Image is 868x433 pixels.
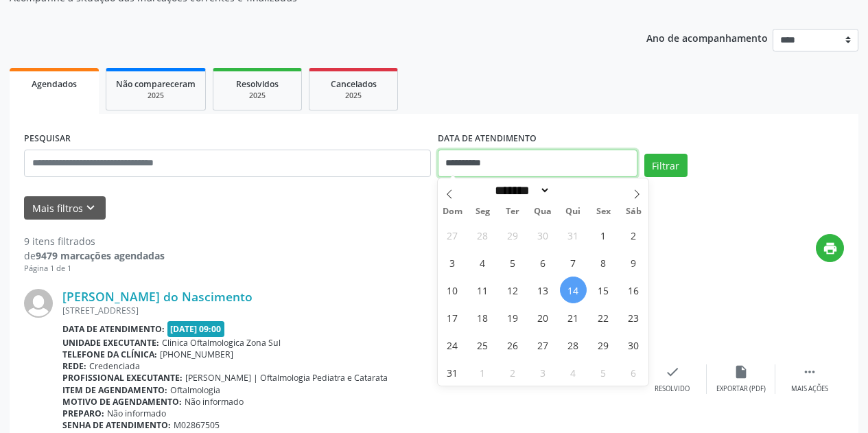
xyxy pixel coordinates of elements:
span: Qua [528,207,558,216]
span: Qui [558,207,588,216]
b: Unidade executante: [62,337,159,349]
a: [PERSON_NAME] do Nascimento [62,289,253,304]
span: Sáb [618,207,648,216]
button: Filtrar [644,154,688,177]
p: Ano de acompanhamento [646,29,768,46]
span: Agosto 2, 2025 [620,222,647,248]
span: Agosto 10, 2025 [439,277,466,303]
span: Setembro 1, 2025 [469,359,496,386]
span: Setembro 6, 2025 [620,359,647,386]
b: Item de agendamento: [62,384,167,396]
span: Agosto 30, 2025 [620,331,647,358]
span: Agosto 12, 2025 [500,277,526,303]
span: Oftalmologia [170,384,220,396]
span: Agosto 8, 2025 [590,249,617,276]
select: Month [491,183,551,198]
span: Agosto 24, 2025 [439,331,466,358]
div: [STREET_ADDRESS] [62,305,638,316]
span: Seg [467,207,497,216]
span: Não informado [107,408,166,419]
span: Cancelados [331,78,377,90]
span: Agosto 21, 2025 [560,304,587,331]
span: Agosto 9, 2025 [620,249,647,276]
span: [PERSON_NAME] | Oftalmologia Pediatra e Catarata [185,372,388,384]
span: Agosto 28, 2025 [560,331,587,358]
input: Year [550,183,596,198]
span: Agosto 31, 2025 [439,359,466,386]
b: Rede: [62,360,86,372]
span: M02867505 [174,419,220,431]
span: Julho 29, 2025 [500,222,526,248]
strong: 9479 marcações agendadas [36,249,165,262]
div: 2025 [116,91,196,101]
span: Agosto 11, 2025 [469,277,496,303]
i:  [802,364,817,379]
div: 9 itens filtrados [24,234,165,248]
div: 2025 [223,91,292,101]
span: Agosto 5, 2025 [500,249,526,276]
div: Exportar (PDF) [716,384,766,394]
span: Setembro 4, 2025 [560,359,587,386]
span: Julho 28, 2025 [469,222,496,248]
span: Agosto 17, 2025 [439,304,466,331]
span: Credenciada [89,360,140,372]
span: Agosto 20, 2025 [530,304,556,331]
span: [PHONE_NUMBER] [160,349,233,360]
b: Motivo de agendamento: [62,396,182,408]
span: Agosto 14, 2025 [560,277,587,303]
span: Agosto 19, 2025 [500,304,526,331]
span: Agosto 29, 2025 [590,331,617,358]
i: print [823,241,838,256]
div: de [24,248,165,263]
span: Agosto 27, 2025 [530,331,556,358]
i: insert_drive_file [734,364,749,379]
span: Julho 27, 2025 [439,222,466,248]
span: Clinica Oftalmologica Zona Sul [162,337,281,349]
b: Senha de atendimento: [62,419,171,431]
span: Agosto 3, 2025 [439,249,466,276]
span: Não informado [185,396,244,408]
span: Agosto 25, 2025 [469,331,496,358]
span: Julho 30, 2025 [530,222,556,248]
span: Agosto 26, 2025 [500,331,526,358]
span: Dom [438,207,468,216]
button: Mais filtroskeyboard_arrow_down [24,196,106,220]
button: print [816,234,844,262]
span: Agosto 13, 2025 [530,277,556,303]
label: DATA DE ATENDIMENTO [438,128,537,150]
span: Agosto 15, 2025 [590,277,617,303]
span: Ter [497,207,528,216]
span: [DATE] 09:00 [167,321,225,337]
span: Setembro 2, 2025 [500,359,526,386]
b: Profissional executante: [62,372,183,384]
span: Não compareceram [116,78,196,90]
span: Agosto 22, 2025 [590,304,617,331]
span: Agosto 7, 2025 [560,249,587,276]
span: Setembro 3, 2025 [530,359,556,386]
span: Agendados [32,78,77,90]
span: Agosto 16, 2025 [620,277,647,303]
span: Agosto 18, 2025 [469,304,496,331]
i: check [665,364,680,379]
label: PESQUISAR [24,128,71,150]
div: Mais ações [791,384,828,394]
b: Telefone da clínica: [62,349,157,360]
div: 2025 [319,91,388,101]
span: Setembro 5, 2025 [590,359,617,386]
span: Resolvidos [236,78,279,90]
span: Agosto 6, 2025 [530,249,556,276]
span: Agosto 4, 2025 [469,249,496,276]
b: Preparo: [62,408,104,419]
div: Página 1 de 1 [24,263,165,274]
img: img [24,289,53,318]
span: Agosto 1, 2025 [590,222,617,248]
div: Resolvido [655,384,690,394]
span: Julho 31, 2025 [560,222,587,248]
b: Data de atendimento: [62,323,165,335]
span: Agosto 23, 2025 [620,304,647,331]
i: keyboard_arrow_down [83,200,98,215]
span: Sex [588,207,618,216]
